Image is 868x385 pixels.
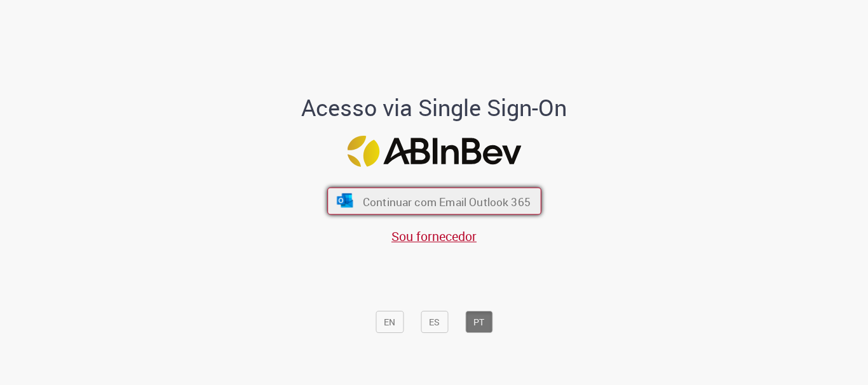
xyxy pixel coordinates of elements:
font: PT [473,316,484,328]
font: Acesso via Single Sign-On [301,92,567,122]
img: ícone Azure/Microsoft 360 [336,193,354,207]
font: Continuar com Email Outlook 365 [362,194,530,209]
font: ES [429,316,440,328]
button: ES [421,311,448,334]
a: Sou fornecedor [391,228,477,245]
font: EN [384,316,395,328]
button: EN [376,311,403,334]
button: PT [465,311,492,334]
img: Logotipo ABInBev [347,136,521,167]
button: ícone Azure/Microsoft 360 Continuar com Email Outlook 365 [327,188,541,215]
